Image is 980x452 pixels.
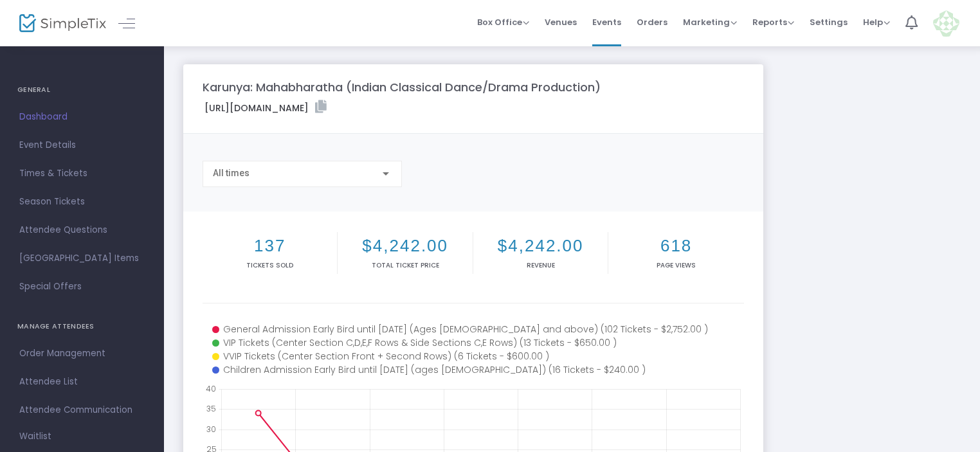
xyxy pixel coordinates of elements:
span: Venues [545,6,577,39]
span: Events [592,6,621,39]
m-panel-title: Karunya: Mahabharatha (Indian Classical Dance/Drama Production) [203,78,601,96]
span: Special Offers [19,278,145,295]
p: Page Views [611,260,741,270]
p: Tickets sold [205,260,334,270]
p: Revenue [476,260,605,270]
span: Settings [810,6,848,39]
span: Attendee List [19,374,145,390]
text: 30 [206,423,216,434]
span: Attendee Questions [19,222,145,239]
span: Box Office [477,16,529,28]
h2: 618 [611,236,741,256]
span: [GEOGRAPHIC_DATA] Items [19,250,145,267]
span: Event Details [19,137,145,154]
h4: MANAGE ATTENDEES [17,314,147,339]
span: Reports [752,16,794,28]
span: Season Tickets [19,194,145,210]
span: All times [213,168,250,178]
p: Total Ticket Price [340,260,469,270]
span: Times & Tickets [19,165,145,182]
span: Help [863,16,890,28]
span: Order Management [19,345,145,362]
span: Marketing [683,16,737,28]
span: Attendee Communication [19,402,145,419]
h2: 137 [205,236,334,256]
h2: $4,242.00 [476,236,605,256]
h2: $4,242.00 [340,236,469,256]
span: Waitlist [19,430,51,443]
h4: GENERAL [17,77,147,103]
label: [URL][DOMAIN_NAME] [204,100,327,115]
span: Dashboard [19,109,145,125]
span: Orders [637,6,667,39]
text: 35 [206,403,216,414]
text: 40 [206,383,216,394]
